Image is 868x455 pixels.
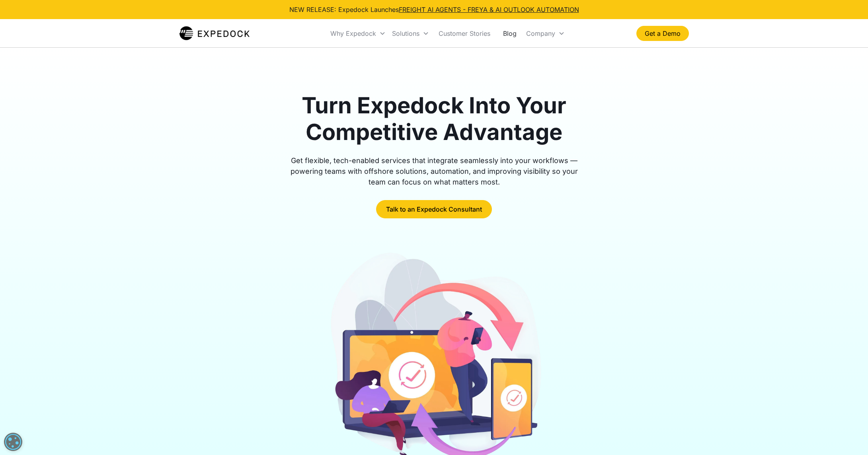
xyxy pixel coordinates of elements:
[828,417,868,455] iframe: Chat Widget
[497,20,523,47] a: Blog
[526,29,555,37] div: Company
[523,20,568,47] div: Company
[327,20,389,47] div: Why Expedock
[281,155,587,187] div: Get flexible, tech-enabled services that integrate seamlessly into your workflows — powering team...
[389,20,432,47] div: Solutions
[179,25,250,41] a: home
[392,29,419,37] div: Solutions
[330,29,376,37] div: Why Expedock
[281,92,587,146] h1: Turn Expedock Into Your Competitive Advantage
[376,200,492,218] a: Talk to an Expedock Consultant
[432,20,497,47] a: Customer Stories
[636,26,689,41] a: Get a Demo
[179,25,250,41] img: Expedock Logo
[289,5,579,14] div: NEW RELEASE: Expedock Launches
[399,6,579,14] a: FREIGHT AI AGENTS - FREYA & AI OUTLOOK AUTOMATION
